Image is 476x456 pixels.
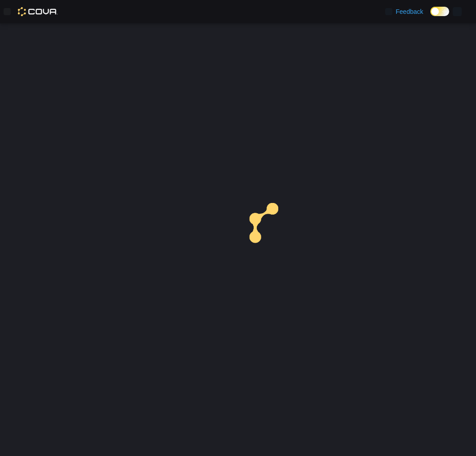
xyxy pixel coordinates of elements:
img: Cova [18,7,58,16]
span: Feedback [396,7,423,16]
a: Feedback [382,3,427,21]
input: Dark Mode [430,7,449,16]
img: cova-loader [238,196,305,263]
